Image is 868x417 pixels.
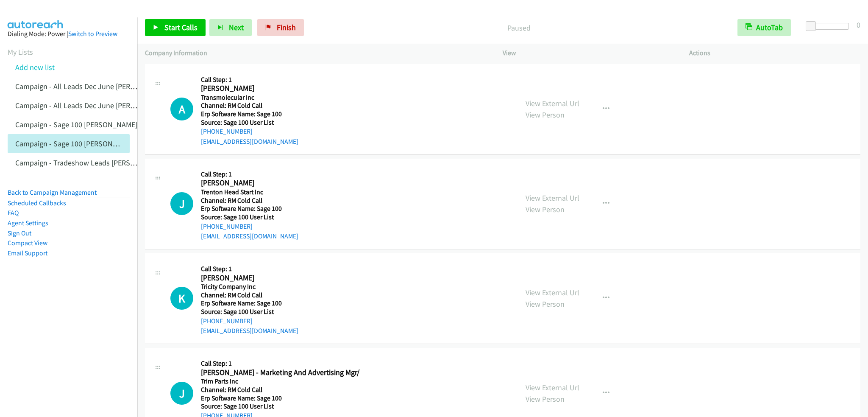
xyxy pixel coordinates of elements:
[8,47,33,57] a: My Lists
[201,188,370,196] h5: Trenton Head Start Inc
[170,382,193,405] div: The call is yet to be attempted
[810,23,849,30] div: Delay between calls (in seconds)
[526,383,579,392] a: View External Url
[201,368,370,378] h2: [PERSON_NAME] - Marketing And Advertising Mgr/
[68,30,117,38] a: Switch to Preview
[201,170,370,179] h5: Call Step: 1
[526,110,565,120] a: View Person
[201,377,370,386] h5: Trim Parts Inc
[201,118,370,127] h5: Source: Sage 100 User List
[201,127,253,135] a: [PHONE_NUMBER]
[8,249,47,257] a: Email Support
[201,101,370,110] h5: Channel: RM Cold Call
[164,22,198,32] span: Start Calls
[201,402,370,411] h5: Source: Sage 100 User List
[526,204,565,214] a: View Person
[857,19,860,31] div: 0
[201,232,298,240] a: [EMAIL_ADDRESS][DOMAIN_NAME]
[170,287,193,310] div: The call is yet to be attempted
[201,196,370,205] h5: Channel: RM Cold Call
[689,48,860,58] p: Actions
[201,93,370,102] h5: Transmolecular Inc
[15,139,162,148] a: Campaign - Sage 100 [PERSON_NAME] Cloned
[15,120,137,129] a: Campaign - Sage 100 [PERSON_NAME]
[15,101,194,110] a: Campaign - All Leads Dec June [PERSON_NAME] Cloned
[201,84,370,93] h2: [PERSON_NAME]
[201,291,370,299] h5: Channel: RM Cold Call
[8,29,130,39] div: Dialing Mode: Power |
[201,317,253,325] a: [PHONE_NUMBER]
[526,98,579,108] a: View External Url
[170,98,193,120] div: The call is yet to be attempted
[737,19,791,36] button: AutoTab
[201,178,370,188] h2: [PERSON_NAME]
[257,19,304,36] a: Finish
[201,308,370,316] h5: Source: Sage 100 User List
[201,204,370,213] h5: Erp Software Name: Sage 100
[277,22,296,32] span: Finish
[526,299,565,309] a: View Person
[526,394,565,404] a: View Person
[503,48,674,58] p: View
[8,229,31,237] a: Sign Out
[170,192,193,215] h1: J
[201,273,370,283] h2: [PERSON_NAME]
[8,188,97,196] a: Back to Campaign Management
[8,219,48,227] a: Agent Settings
[201,213,370,221] h5: Source: Sage 100 User List
[201,265,370,273] h5: Call Step: 1
[201,283,370,291] h5: Tricity Company Inc
[8,239,47,247] a: Compact View
[170,192,193,215] div: The call is yet to be attempted
[201,76,370,84] h5: Call Step: 1
[201,222,253,230] a: [PHONE_NUMBER]
[170,98,193,120] h1: A
[145,19,206,36] a: Start Calls
[201,327,298,335] a: [EMAIL_ADDRESS][DOMAIN_NAME]
[201,299,370,308] h5: Erp Software Name: Sage 100
[145,48,487,58] p: Company Information
[201,359,370,368] h5: Call Step: 1
[15,81,169,91] a: Campaign - All Leads Dec June [PERSON_NAME]
[170,382,193,405] h1: J
[526,193,579,203] a: View External Url
[170,287,193,310] h1: K
[526,288,579,297] a: View External Url
[8,199,66,207] a: Scheduled Callbacks
[201,137,298,146] a: [EMAIL_ADDRESS][DOMAIN_NAME]
[15,158,189,168] a: Campaign - Tradeshow Leads [PERSON_NAME] Cloned
[209,19,252,36] button: Next
[15,62,55,72] a: Add new list
[201,386,370,394] h5: Channel: RM Cold Call
[8,209,19,217] a: FAQ
[201,110,370,118] h5: Erp Software Name: Sage 100
[315,22,722,34] p: Paused
[201,394,370,403] h5: Erp Software Name: Sage 100
[229,22,244,32] span: Next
